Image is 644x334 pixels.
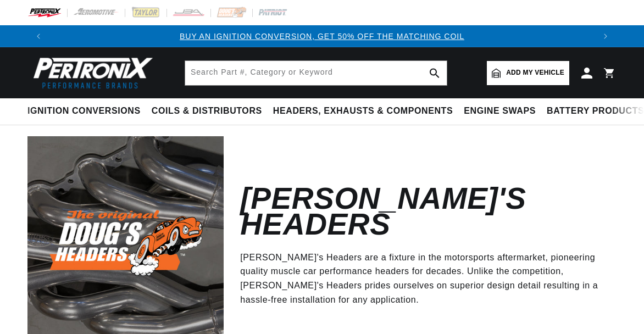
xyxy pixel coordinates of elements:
[146,98,268,124] summary: Coils & Distributors
[240,250,600,307] p: [PERSON_NAME]'s Headers are a fixture in the motorsports aftermarket, pioneering quality muscle c...
[458,98,541,124] summary: Engine Swaps
[185,61,447,85] input: Search Part #, Category or Keyword
[27,25,49,47] button: Translation missing: en.sections.announcements.previous_announcement
[49,30,595,42] div: 1 of 3
[152,105,262,117] span: Coils & Distributors
[423,61,447,85] button: search button
[273,105,453,117] span: Headers, Exhausts & Components
[595,25,617,47] button: Translation missing: en.sections.announcements.next_announcement
[240,186,600,237] h2: [PERSON_NAME]'s Headers
[27,105,141,117] span: Ignition Conversions
[506,68,564,78] span: Add my vehicle
[547,105,644,117] span: Battery Products
[27,98,146,124] summary: Ignition Conversions
[49,30,595,42] div: Announcement
[180,32,464,41] a: BUY AN IGNITION CONVERSION, GET 50% OFF THE MATCHING COIL
[268,98,458,124] summary: Headers, Exhausts & Components
[487,61,569,85] a: Add my vehicle
[464,105,536,117] span: Engine Swaps
[27,54,154,92] img: Pertronix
